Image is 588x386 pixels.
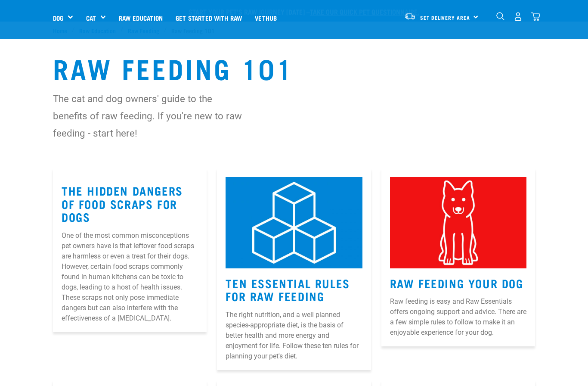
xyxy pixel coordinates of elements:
[496,12,504,20] img: home-icon-1@2x.png
[390,280,523,286] a: Raw Feeding Your Dog
[53,13,63,23] a: Dog
[420,16,470,19] span: Set Delivery Area
[112,0,169,35] a: Raw Education
[169,0,248,35] a: Get started with Raw
[531,12,540,21] img: home-icon@2x.png
[226,280,350,299] a: Ten Essential Rules for Raw Feeding
[514,12,523,21] img: user.png
[62,187,183,220] a: The Hidden Dangers of Food Scraps for Dogs
[404,12,416,20] img: van-moving.png
[248,0,283,35] a: Vethub
[226,310,362,361] p: The right nutrition, and a well planned species-appropriate diet, is the basis of better health a...
[390,296,526,338] p: Raw feeding is easy and Raw Essentials offers ongoing support and advice. There are a few simple ...
[226,177,362,268] img: 1.jpg
[390,177,526,268] img: 2.jpg
[53,90,246,142] p: The cat and dog owners' guide to the benefits of raw feeding. If you're new to raw feeding - star...
[62,230,198,324] p: One of the most common misconceptions pet owners have is that leftover food scraps are harmless o...
[53,52,535,83] h1: Raw Feeding 101
[86,13,96,23] a: Cat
